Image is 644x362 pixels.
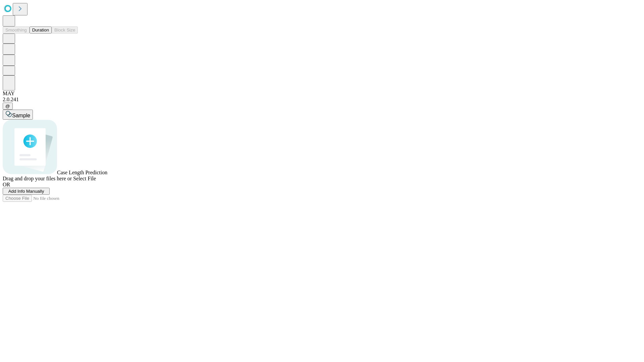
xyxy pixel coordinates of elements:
[3,90,641,97] div: MAY
[3,110,33,120] button: Sample
[30,26,52,34] button: Duration
[5,104,10,109] span: @
[3,97,641,103] div: 2.0.241
[3,26,30,34] button: Smoothing
[12,113,30,118] span: Sample
[8,189,44,194] span: Add Info Manually
[3,182,10,187] span: OR
[57,170,107,175] span: Case Length Prediction
[3,103,13,110] button: @
[52,26,78,34] button: Block Size
[3,188,50,195] button: Add Info Manually
[73,176,96,181] span: Select File
[3,176,72,181] span: Drag and drop your files here or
